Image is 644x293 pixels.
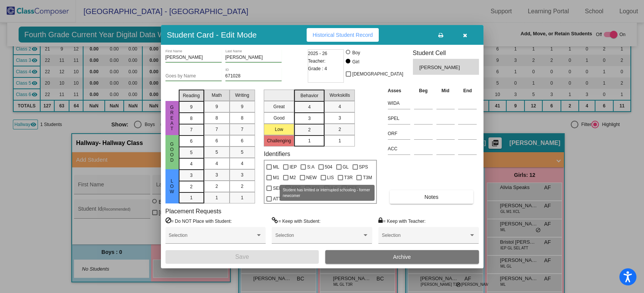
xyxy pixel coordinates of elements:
span: [PERSON_NAME] [419,64,461,71]
span: 9 [241,103,244,110]
span: 9 [216,103,218,110]
span: Historical Student Record [313,32,373,38]
button: Notes [390,190,473,204]
span: 2 [339,126,341,133]
span: 2 [190,183,193,190]
span: 8 [241,115,244,121]
span: 3 [241,172,244,178]
button: Save [165,250,319,264]
span: GL [343,162,349,172]
span: 7 [216,126,218,133]
span: ATT [273,194,281,203]
span: Workskills [329,92,350,99]
span: 7 [241,126,244,133]
span: T3M [363,173,372,182]
span: 4 [216,160,218,167]
span: T3R [344,173,353,182]
span: 1 [339,137,341,144]
label: = Keep with Student: [272,217,320,225]
input: assessment [388,98,410,109]
span: 2 [216,183,218,190]
span: IEP [290,162,297,172]
span: LIS [327,173,334,182]
span: Reading [183,92,200,99]
span: 9 [190,104,193,110]
span: RET [348,184,357,193]
label: Placement Requests [165,208,222,215]
label: = Keep with Teacher: [378,217,425,225]
span: 504 [325,162,332,172]
span: S:A [307,162,314,172]
span: XCL [312,184,320,193]
span: 4 [241,160,244,167]
span: 7 [190,126,193,133]
span: 3 [190,172,193,179]
span: Great [168,105,175,131]
span: Math [212,92,222,99]
span: 3 [339,115,341,121]
span: 8 [190,115,193,122]
input: assessment [388,143,410,154]
span: 6 [216,137,218,144]
span: 1 [216,194,218,201]
label: Identifiers [264,150,290,158]
span: 6 [241,137,244,144]
span: 3 [216,172,218,178]
span: SEL [273,184,282,193]
div: Girl [352,58,359,65]
input: assessment [388,128,410,139]
span: 2 [241,183,244,190]
span: 4 [308,104,311,110]
span: Good [168,142,175,163]
span: 1 [190,194,193,201]
span: ML [273,162,279,172]
span: Notes [425,194,439,200]
span: 4 [339,103,341,110]
div: Boy [352,49,360,56]
span: Behavior [301,92,318,99]
span: 1 [308,137,311,144]
span: Grade : 4 [308,65,327,72]
h3: Student Cell [413,49,479,57]
th: Beg [412,87,435,95]
span: SPC [292,184,301,193]
button: Archive [325,250,479,264]
span: 6 [190,138,193,145]
span: 2025 - 26 [308,50,328,57]
span: Low [168,178,175,194]
span: 3 [308,115,311,122]
span: Teacher: [308,57,326,65]
input: goes by name [165,74,222,79]
span: SPS [359,162,368,172]
span: Writing [235,92,249,99]
span: [DEMOGRAPHIC_DATA] [352,69,403,79]
span: 1 [241,194,244,201]
th: Mid [435,87,457,95]
th: End [456,87,479,95]
span: 4 [190,161,193,167]
span: ILC [331,184,338,193]
span: 2 [308,126,311,133]
span: NEW [306,173,317,182]
button: Historical Student Record [307,28,379,42]
h3: Student Card - Edit Mode [167,30,257,39]
span: M1 [273,173,279,182]
span: 5 [241,149,244,156]
span: Save [235,254,249,260]
span: M2 [290,173,296,182]
th: Asses [386,87,412,95]
label: = Do NOT Place with Student: [165,217,232,225]
span: 5 [190,149,193,156]
span: Archive [393,254,411,260]
input: assessment [388,113,410,124]
input: Enter ID [225,74,282,79]
span: 8 [216,115,218,121]
span: 5 [216,149,218,156]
